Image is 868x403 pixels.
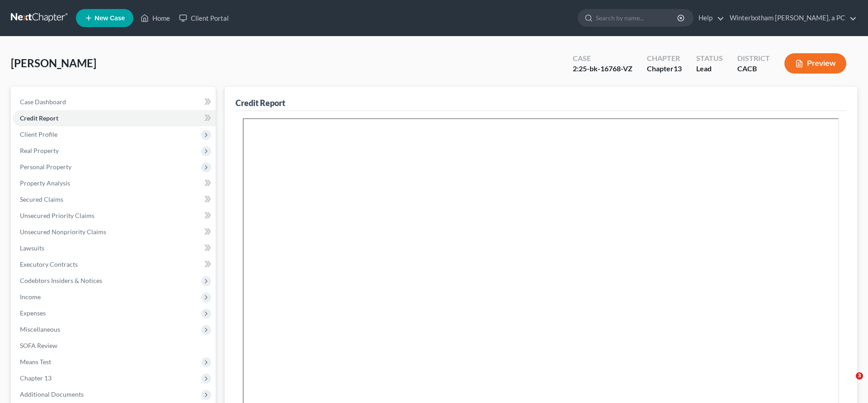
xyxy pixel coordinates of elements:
[725,10,857,26] a: Winterbotham [PERSON_NAME], a PC
[20,179,70,187] span: Property Analysis
[20,114,58,122] span: Credit Report
[136,10,175,26] a: Home
[596,9,679,26] input: Search by name...
[20,244,44,252] span: Lawsuits
[20,325,60,333] span: Miscellaneous
[13,94,216,110] a: Case Dashboard
[13,191,216,208] a: Secured Claims
[696,53,723,64] div: Status
[13,110,216,126] a: Credit Report
[20,390,84,398] span: Additional Documents
[13,175,216,191] a: Property Analysis
[20,147,59,154] span: Real Property
[20,358,51,366] span: Means Test
[20,342,57,349] span: SOFA Review
[13,208,216,224] a: Unsecured Priority Claims
[647,53,682,64] div: Chapter
[20,309,46,317] span: Expenses
[737,53,770,64] div: District
[13,240,216,256] a: Lawsuits
[856,372,863,380] span: 3
[20,195,63,203] span: Secured Claims
[573,64,632,74] div: 2:25-bk-16768-VZ
[20,260,78,268] span: Executory Contracts
[20,293,41,301] span: Income
[573,53,632,64] div: Case
[13,256,216,273] a: Executory Contracts
[236,97,285,108] div: Credit Report
[737,64,770,74] div: CACB
[20,212,94,219] span: Unsecured Priority Claims
[837,372,859,394] iframe: Intercom live chat
[20,277,102,284] span: Codebtors Insiders & Notices
[20,374,52,382] span: Chapter 13
[11,56,96,69] span: [PERSON_NAME]
[784,53,846,74] button: Preview
[696,64,723,74] div: Lead
[20,163,71,171] span: Personal Property
[94,15,125,22] span: New Case
[175,10,233,26] a: Client Portal
[13,338,216,354] a: SOFA Review
[674,64,682,73] span: 13
[20,98,66,106] span: Case Dashboard
[20,130,57,138] span: Client Profile
[13,224,216,240] a: Unsecured Nonpriority Claims
[694,10,724,26] a: Help
[20,228,106,236] span: Unsecured Nonpriority Claims
[647,64,682,74] div: Chapter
